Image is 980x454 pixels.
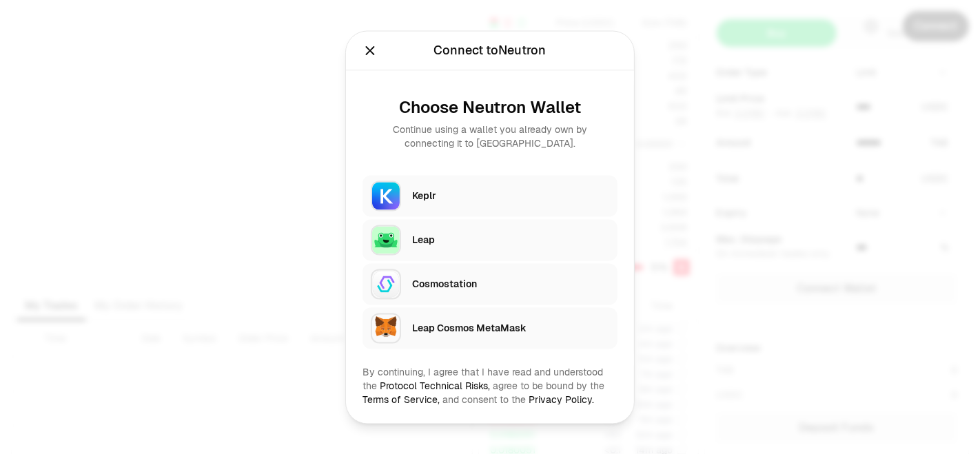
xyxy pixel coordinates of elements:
[371,225,401,255] img: Leap
[434,41,547,60] div: Connect to Neutron
[412,277,609,291] div: Cosmostation
[363,41,378,60] button: Close
[363,307,617,349] button: Leap Cosmos MetaMaskLeap Cosmos MetaMask
[363,219,617,260] button: LeapLeap
[374,123,606,150] div: Continue using a wallet you already own by connecting it to [GEOGRAPHIC_DATA].
[380,380,490,392] a: Protocol Technical Risks,
[374,98,606,117] div: Choose Neutron Wallet
[363,263,617,305] button: CosmostationCosmostation
[412,189,609,203] div: Keplr
[371,313,401,343] img: Leap Cosmos MetaMask
[363,393,440,406] a: Terms of Service,
[363,175,617,216] button: KeplrKeplr
[363,365,617,406] div: By continuing, I agree that I have read and understood the agree to be bound by the and consent t...
[529,393,594,406] a: Privacy Policy.
[371,269,401,299] img: Cosmostation
[412,321,609,335] div: Leap Cosmos MetaMask
[371,180,401,211] img: Keplr
[412,233,609,247] div: Leap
